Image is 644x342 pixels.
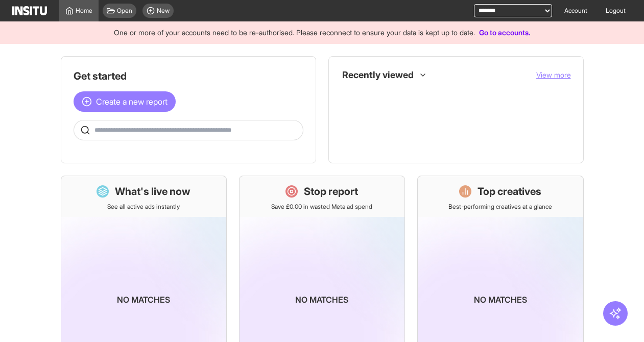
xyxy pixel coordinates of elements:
[536,70,571,80] button: View more
[479,28,531,37] a: Go to accounts.
[536,70,571,79] span: View more
[114,28,475,37] span: One or more of your accounts need to be re-authorised. Please reconnect to ensure your data is ke...
[96,95,168,108] span: Create a new report
[478,184,541,199] h1: Top creatives
[271,203,372,211] p: Save £0.00 in wasted Meta ad spend
[474,294,527,306] p: No matches
[295,294,348,306] p: No matches
[157,7,170,15] span: New
[304,184,358,199] h1: Stop report
[74,69,303,83] h1: Get started
[448,203,552,211] p: Best-performing creatives at a glance
[76,7,92,15] span: Home
[74,91,176,112] button: Create a new report
[117,7,132,15] span: Open
[12,6,47,15] img: Logo
[117,294,170,306] p: No matches
[107,203,180,211] p: See all active ads instantly
[115,184,190,199] h1: What's live now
